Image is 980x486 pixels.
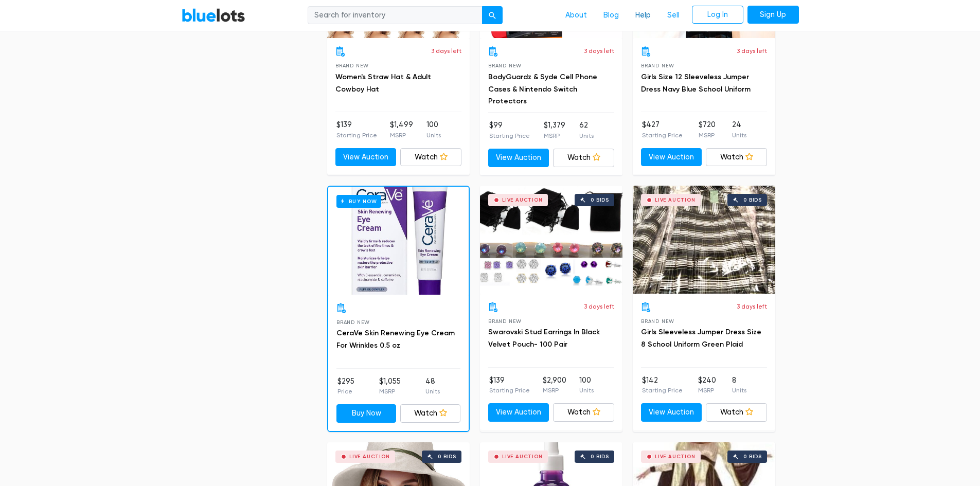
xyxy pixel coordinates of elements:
[543,386,566,395] p: MSRP
[641,328,761,349] a: Girls Sleeveless Jumper Dress Size 8 School Uniform Green Plaid
[379,376,401,397] li: $1,055
[489,120,530,140] li: $99
[732,386,746,395] p: Units
[489,131,530,140] p: Starting Price
[579,120,594,140] li: 62
[732,131,746,140] p: Units
[489,375,530,395] li: $139
[400,404,460,423] a: Watch
[337,376,354,397] li: $295
[743,454,762,459] div: 0 bids
[488,403,549,422] a: View Auction
[642,131,683,140] p: Starting Price
[584,302,614,311] p: 3 days left
[642,119,683,140] li: $427
[641,318,674,324] span: Brand New
[699,131,716,140] p: MSRP
[335,148,397,167] a: View Auction
[488,149,549,167] a: View Auction
[426,131,441,140] p: Units
[336,329,455,350] a: CeraVe Skin Renewing Eye Cream For Wrinkles 0.5 oz
[426,119,441,140] li: 100
[579,375,594,395] li: 100
[335,63,369,68] span: Brand New
[488,328,600,349] a: Swarovski Stud Earrings In Black Velvet Pouch- 100 Pair
[553,403,614,422] a: Watch
[641,148,702,167] a: View Auction
[641,63,674,68] span: Brand New
[182,8,245,23] a: BlueLots
[633,186,775,294] a: Live Auction 0 bids
[655,454,696,459] div: Live Auction
[544,131,565,140] p: MSRP
[595,6,627,25] a: Blog
[642,375,683,395] li: $142
[591,197,609,203] div: 0 bids
[308,6,483,25] input: Search for inventory
[438,454,456,459] div: 0 bids
[732,375,746,395] li: 8
[431,46,461,56] p: 3 days left
[425,387,440,396] p: Units
[336,319,370,325] span: Brand New
[699,119,716,140] li: $720
[349,454,390,459] div: Live Auction
[747,6,799,24] a: Sign Up
[502,454,543,459] div: Live Auction
[336,131,377,140] p: Starting Price
[488,63,522,68] span: Brand New
[584,46,614,56] p: 3 days left
[480,186,622,294] a: Live Auction 0 bids
[425,376,440,397] li: 48
[591,454,609,459] div: 0 bids
[544,120,565,140] li: $1,379
[336,404,397,423] a: Buy Now
[488,73,597,106] a: BodyGuardz & Syde Cell Phone Cases & Nintendo Switch Protectors
[488,318,522,324] span: Brand New
[379,387,401,396] p: MSRP
[579,386,594,395] p: Units
[579,131,594,140] p: Units
[553,149,614,167] a: Watch
[732,119,746,140] li: 24
[489,386,530,395] p: Starting Price
[543,375,566,395] li: $2,900
[400,148,461,167] a: Watch
[641,403,702,422] a: View Auction
[557,6,595,25] a: About
[337,387,354,396] p: Price
[502,197,543,203] div: Live Auction
[642,386,683,395] p: Starting Price
[335,73,431,94] a: Women's Straw Hat & Adult Cowboy Hat
[737,302,767,311] p: 3 days left
[641,73,751,94] a: Girls Size 12 Sleeveless Jumper Dress Navy Blue School Uniform
[336,195,381,208] h6: Buy Now
[743,197,762,203] div: 0 bids
[627,6,659,25] a: Help
[390,119,413,140] li: $1,499
[737,46,767,56] p: 3 days left
[328,187,469,295] a: Buy Now
[698,386,716,395] p: MSRP
[390,131,413,140] p: MSRP
[706,148,767,167] a: Watch
[706,403,767,422] a: Watch
[692,6,743,24] a: Log In
[659,6,688,25] a: Sell
[336,119,377,140] li: $139
[698,375,716,395] li: $240
[655,197,696,203] div: Live Auction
